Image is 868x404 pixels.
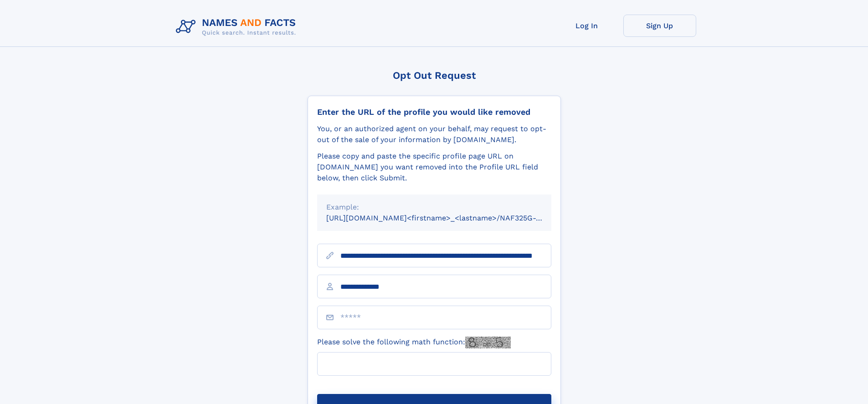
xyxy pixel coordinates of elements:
img: Logo Names and Facts [172,15,303,39]
a: Log In [550,15,623,37]
a: Sign Up [623,15,696,37]
div: Opt Out Request [308,70,561,81]
div: Please copy and paste the specific profile page URL on [DOMAIN_NAME] you want removed into the Pr... [317,151,551,184]
div: You, or an authorized agent on your behalf, may request to opt-out of the sale of your informatio... [317,123,551,145]
div: Example: [326,202,542,213]
small: [URL][DOMAIN_NAME]<firstname>_<lastname>/NAF325G-xxxxxxxx [326,214,569,222]
div: Enter the URL of the profile you would like removed [317,107,551,117]
label: Please solve the following math function: [317,337,511,348]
